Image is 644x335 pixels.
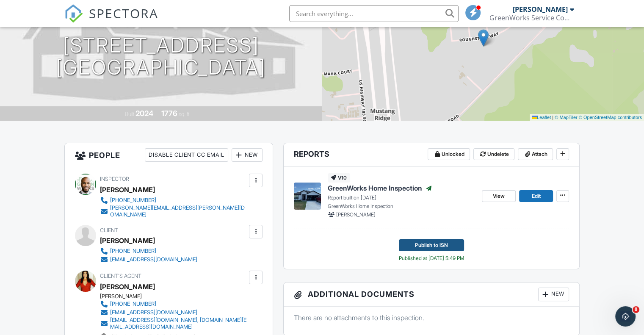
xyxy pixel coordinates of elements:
[633,306,639,313] span: 8
[232,148,263,162] div: New
[100,317,247,330] a: [EMAIL_ADDRESS][DOMAIN_NAME], [DOMAIN_NAME][EMAIL_ADDRESS][DOMAIN_NAME]
[89,4,158,22] span: SPECTORA
[294,313,569,322] p: There are no attachments to this inspection.
[65,143,273,167] h3: People
[538,288,569,301] div: New
[100,205,247,218] a: [PERSON_NAME][EMAIL_ADDRESS][PERSON_NAME][DOMAIN_NAME]
[513,5,568,14] div: [PERSON_NAME]
[100,247,197,255] a: [PHONE_NUMBER]
[552,115,553,120] span: |
[135,109,153,118] div: 2024
[489,14,574,22] div: GreenWorks Service Company
[532,115,551,120] a: Leaflet
[100,273,141,279] span: Client's Agent
[145,148,228,162] div: Disable Client CC Email
[478,29,489,47] img: Marker
[555,115,578,120] a: © MapTiler
[56,34,266,79] h1: [STREET_ADDRESS] [GEOGRAPHIC_DATA]
[110,317,247,330] div: [EMAIL_ADDRESS][DOMAIN_NAME], [DOMAIN_NAME][EMAIL_ADDRESS][DOMAIN_NAME]
[125,111,134,117] span: Built
[110,197,156,204] div: [PHONE_NUMBER]
[100,300,247,308] a: [PHONE_NUMBER]
[100,183,155,196] div: [PERSON_NAME]
[615,306,636,327] iframe: Intercom live chat
[100,293,254,300] div: [PERSON_NAME]
[100,227,118,233] span: Client
[110,309,197,316] div: [EMAIL_ADDRESS][DOMAIN_NAME]
[110,248,156,255] div: [PHONE_NUMBER]
[100,255,197,264] a: [EMAIL_ADDRESS][DOMAIN_NAME]
[100,280,155,293] div: [PERSON_NAME]
[289,5,459,22] input: Search everything...
[110,256,197,263] div: [EMAIL_ADDRESS][DOMAIN_NAME]
[110,301,156,307] div: [PHONE_NUMBER]
[64,4,83,23] img: The Best Home Inspection Software - Spectora
[64,11,158,29] a: SPECTORA
[100,196,247,205] a: [PHONE_NUMBER]
[100,308,247,317] a: [EMAIL_ADDRESS][DOMAIN_NAME]
[161,109,177,118] div: 1776
[579,115,642,120] a: © OpenStreetMap contributors
[179,111,191,117] span: sq. ft.
[110,205,247,218] div: [PERSON_NAME][EMAIL_ADDRESS][PERSON_NAME][DOMAIN_NAME]
[100,176,129,182] span: Inspector
[100,234,155,247] div: [PERSON_NAME]
[284,282,579,307] h3: Additional Documents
